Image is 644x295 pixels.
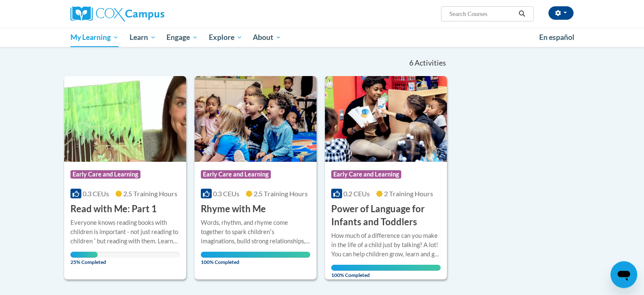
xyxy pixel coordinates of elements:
[325,76,447,279] a: Course LogoEarly Care and Learning0.2 CEUs2 Training Hours Power of Language for Infants and Todd...
[201,218,310,246] div: Words, rhythm, and rhyme come together to spark childrenʹs imaginations, build strong relationshi...
[213,190,239,198] span: 0.3 CEUs
[58,28,586,47] div: Main menu
[195,76,317,162] img: Course Logo
[203,28,248,47] a: Explore
[201,203,266,216] h3: Rhyme with Me
[409,58,413,68] span: 6
[248,28,287,47] a: About
[331,170,401,179] span: Early Care and Learning
[130,32,156,42] span: Learn
[331,265,441,271] div: Your progress
[331,203,441,229] h3: Power of Language for Infants and Toddlers
[70,32,119,42] span: My Learning
[64,76,186,162] img: Course Logo
[384,190,433,198] span: 2 Training Hours
[70,252,98,265] span: 25% Completed
[516,9,528,19] button: Search
[209,32,242,42] span: Explore
[201,170,271,179] span: Early Care and Learning
[548,6,574,20] button: Account Settings
[166,32,198,42] span: Engage
[123,190,177,198] span: 2.5 Training Hours
[70,6,230,21] a: Cox Campus
[325,76,447,162] img: Course Logo
[254,190,308,198] span: 2.5 Training Hours
[610,261,637,288] iframe: Button to launch messaging window
[449,9,516,19] input: Search Courses
[83,190,109,198] span: 0.3 CEUs
[65,28,124,47] a: My Learning
[534,29,580,46] a: En español
[539,33,574,42] span: En español
[415,58,446,68] span: Activities
[64,76,186,279] a: Course LogoEarly Care and Learning0.3 CEUs2.5 Training Hours Read with Me: Part 1Everyone knows r...
[331,265,441,278] span: 100% Completed
[343,190,370,198] span: 0.2 CEUs
[124,28,161,47] a: Learn
[70,6,164,21] img: Cox Campus
[331,231,441,259] div: How much of a difference can you make in the life of a child just by talking? A lot! You can help...
[161,28,203,47] a: Engage
[201,252,310,265] span: 100% Completed
[70,218,180,246] div: Everyone knows reading books with children is important - not just reading to children ʹ but read...
[70,203,157,216] h3: Read with Me: Part 1
[70,170,140,179] span: Early Care and Learning
[70,252,98,258] div: Your progress
[201,252,310,258] div: Your progress
[253,32,281,42] span: About
[195,76,317,279] a: Course LogoEarly Care and Learning0.3 CEUs2.5 Training Hours Rhyme with MeWords, rhythm, and rhym...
